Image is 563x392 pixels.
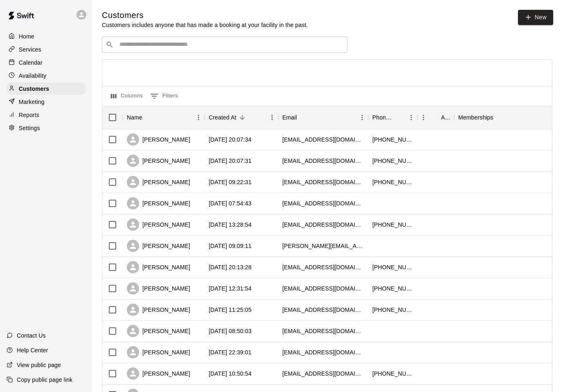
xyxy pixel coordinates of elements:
div: 2025-08-25 20:13:28 [209,263,252,271]
div: +15483284218 [372,178,413,186]
h5: Customers [102,10,308,21]
div: Name [123,106,205,129]
div: michaeljmcgann@gmail.com [282,348,364,356]
div: [PERSON_NAME] [127,282,190,295]
p: Customers [19,85,49,93]
div: [PERSON_NAME] [127,325,190,337]
div: +16139784669 [372,284,413,293]
button: Sort [142,112,154,123]
div: [PERSON_NAME] [127,176,190,188]
a: Reports [7,109,86,121]
a: New [518,10,553,25]
p: Services [19,45,41,54]
p: Customers includes anyone that has made a booking at your facility in the past. [102,21,308,29]
a: Calendar [7,56,86,69]
div: r.hober5@gmail.com [282,327,364,335]
div: +15195770206 [372,157,413,165]
button: Sort [493,112,505,123]
div: [PERSON_NAME] [127,304,190,316]
div: [PERSON_NAME] [127,261,190,273]
div: triciacronin@hotmail.com [282,135,364,144]
div: 2025-08-25 12:31:54 [209,284,252,293]
div: drcandrus@gmail.com [282,369,364,378]
div: cassiofuruie@gmail.com [282,178,364,186]
p: Availability [19,72,47,80]
button: Menu [356,111,368,124]
div: Search customers by name or email [102,36,347,53]
div: Phone Number [368,106,417,129]
div: [PERSON_NAME] [127,240,190,252]
button: Menu [405,111,417,124]
a: Availability [7,70,86,82]
p: Contact Us [17,331,46,340]
div: Name [127,106,142,129]
button: Menu [192,111,205,124]
div: +15192097615 [372,306,413,314]
button: Menu [417,111,430,124]
button: Menu [266,111,278,124]
button: Sort [394,112,405,123]
div: 2025-09-11 20:07:34 [209,135,252,144]
div: 2025-09-05 09:22:31 [209,178,252,186]
div: +12269880088 [372,221,413,229]
p: Marketing [19,98,45,106]
div: +16048881999 [372,263,413,271]
div: Email [282,106,297,129]
div: car_a_mil@hotmail.com [282,157,364,165]
button: Sort [297,112,309,123]
div: Email [278,106,368,129]
div: 2025-09-11 20:07:31 [209,157,252,165]
div: +15193175943 [372,369,413,378]
div: Created At [209,106,236,129]
div: rjfioravanti@gmail.com [282,199,364,207]
div: Memberships [458,106,493,129]
div: dw6766@gmail.com [282,221,364,229]
div: 2025-08-21 08:50:03 [209,327,252,335]
div: [PERSON_NAME] [127,133,190,146]
div: 2025-08-18 22:39:01 [209,348,252,356]
p: Calendar [19,59,43,67]
div: [PERSON_NAME] [127,346,190,358]
p: Reports [19,111,39,119]
div: 2025-08-24 11:25:05 [209,306,252,314]
a: Home [7,30,86,43]
p: Settings [19,124,40,132]
div: Age [441,106,450,129]
div: [PERSON_NAME] [127,219,190,231]
button: Sort [430,112,441,123]
div: [PERSON_NAME] [127,367,190,380]
button: Show filters [148,90,180,103]
a: Marketing [7,96,86,108]
a: Settings [7,122,86,134]
div: +15195056835 [372,135,413,144]
div: Phone Number [372,106,394,129]
a: Services [7,43,86,56]
div: [PERSON_NAME] [127,155,190,167]
button: Select columns [109,90,145,103]
div: patrickjamescarson@gmail.com [282,284,364,293]
p: View public page [17,361,61,369]
div: Age [417,106,454,129]
p: Help Center [17,346,48,354]
div: jdcarlson@telus.net [282,263,364,271]
button: Sort [236,112,248,123]
p: Home [19,32,34,41]
div: 2025-08-26 13:28:54 [209,221,252,229]
a: Customers [7,83,86,95]
div: [PERSON_NAME] [127,197,190,210]
div: patrick@welker.ca [282,242,364,250]
div: 2025-08-26 09:09:11 [209,242,252,250]
div: 2025-08-17 10:50:54 [209,369,252,378]
div: megan.e.hamilton09@gmail.com [282,306,364,314]
div: Created At [205,106,278,129]
p: Copy public page link [17,376,72,384]
div: 2025-09-05 07:54:43 [209,199,252,207]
